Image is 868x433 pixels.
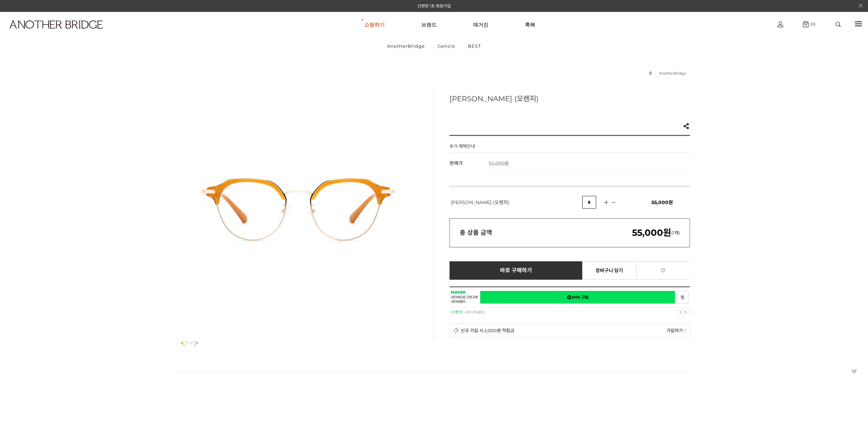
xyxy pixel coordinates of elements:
a: 홈 [649,71,652,76]
strong: 총 상품 금액 [460,229,492,236]
a: 매거진 [473,12,488,37]
a: (0) [803,21,815,27]
span: (0) [809,22,815,27]
span: 신규 가입 시 2,000원 적립금 [461,327,514,334]
h3: [PERSON_NAME] (오렌지) [450,93,690,103]
a: 장바구니 담기 [582,261,636,280]
a: 새창 [676,291,689,304]
td: [PERSON_NAME] (오렌지) [450,186,583,218]
img: 29f09a31828466df0b3fc8a9a3f27fec.jpg [178,333,201,355]
img: 수량증가 [601,199,611,206]
a: BEST [462,37,487,55]
a: 신규 가입 시 2,000원 적립금 가입하기 [450,323,690,337]
img: search [836,22,841,27]
span: (1개) [632,230,680,235]
img: cart [778,21,783,27]
a: 쇼핑하기 [364,12,385,37]
a: AnotherBridge [381,37,431,55]
span: 판매가 [450,160,463,166]
img: logo [10,20,103,29]
strong: 55,000원 [489,160,509,167]
img: detail_membership.png [453,327,459,333]
em: 55,000원 [632,227,671,238]
a: 간편한 1초 회원가입 [417,3,451,9]
a: logo [3,20,134,45]
a: 네이버페이 [465,310,485,314]
span: 55,000원 [651,199,673,205]
a: 룩북 [525,12,535,37]
img: 29f09a31828466df0b3fc8a9a3f27fec.jpg [178,86,419,326]
img: npay_sp_more.png [684,329,686,333]
a: 브랜드 [421,12,437,37]
a: AnotherBridge [659,71,687,76]
a: Genzie [432,37,461,55]
h4: 추가 혜택안내 [450,143,475,153]
img: 수량감소 [609,199,618,205]
img: cart [803,21,809,27]
span: 가입하기 [666,327,683,334]
a: 바로 구매하기 [450,261,583,280]
a: 새창 [480,291,675,304]
strong: 이벤트 [451,310,463,314]
span: 바로 구매하기 [500,267,532,274]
